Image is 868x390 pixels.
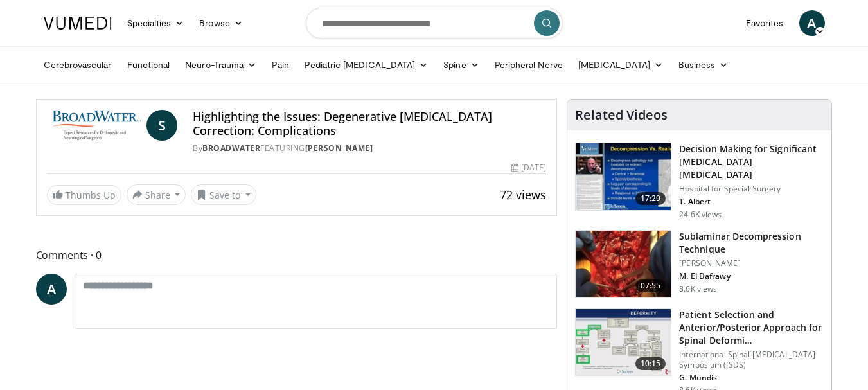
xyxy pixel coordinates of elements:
a: Favorites [738,10,792,36]
p: G. Mundis [679,373,824,383]
a: Browse [191,10,251,36]
a: Business [671,52,736,78]
p: International Spinal [MEDICAL_DATA] Symposium (ISDS) [679,350,824,370]
a: 17:29 Decision Making for Significant [MEDICAL_DATA] [MEDICAL_DATA] Hospital for Special Surgery ... [575,143,824,220]
img: BroadWater [47,110,142,141]
img: 316497_0000_1.png.150x105_q85_crop-smart_upscale.jpg [576,143,671,210]
h4: Related Videos [575,107,668,123]
a: Cerebrovascular [36,52,120,78]
a: S [146,110,177,141]
a: BroadWater [202,143,260,154]
p: Hospital for Special Surgery [679,184,824,194]
button: Save to [191,184,256,205]
span: Comments 0 [36,247,558,263]
a: Thumbs Up [47,185,121,205]
a: 07:55 Sublaminar Decompression Technique [PERSON_NAME] M. El Dafrawy 8.6K views [575,230,824,298]
span: 07:55 [635,279,666,292]
span: 10:15 [635,357,666,370]
h3: Patient Selection and Anterior/Posterior Approach for Spinal Deformi… [679,308,824,347]
a: A [36,274,67,305]
a: [MEDICAL_DATA] [571,52,671,78]
img: VuMedi Logo [44,17,112,30]
span: 72 views [500,187,546,202]
p: 8.6K views [679,284,717,294]
img: beefc228-5859-4966-8bc6-4c9aecbbf021.150x105_q85_crop-smart_upscale.jpg [576,309,671,376]
span: 17:29 [635,192,666,205]
a: [PERSON_NAME] [305,143,373,154]
a: Peripheral Nerve [487,52,571,78]
a: Neuro-Trauma [177,52,264,78]
p: 24.6K views [679,209,722,220]
a: Specialties [120,10,192,36]
img: 48c381b3-7170-4772-a576-6cd070e0afb8.150x105_q85_crop-smart_upscale.jpg [576,231,671,297]
h3: Decision Making for Significant [MEDICAL_DATA] [MEDICAL_DATA] [679,143,824,181]
a: Pain [264,52,297,78]
a: Functional [120,52,178,78]
div: By FEATURING [193,143,546,154]
h3: Sublaminar Decompression Technique [679,230,824,256]
h4: Highlighting the Issues: Degenerative [MEDICAL_DATA] Correction: Complications [193,110,546,137]
input: Search topics, interventions [306,8,563,39]
p: [PERSON_NAME] [679,258,824,269]
div: [DATE] [511,162,546,173]
a: Pediatric [MEDICAL_DATA] [297,52,436,78]
p: M. El Dafrawy [679,271,824,281]
a: A [799,10,825,36]
a: Spine [436,52,486,78]
button: Share [127,184,186,205]
p: T. Albert [679,197,824,207]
